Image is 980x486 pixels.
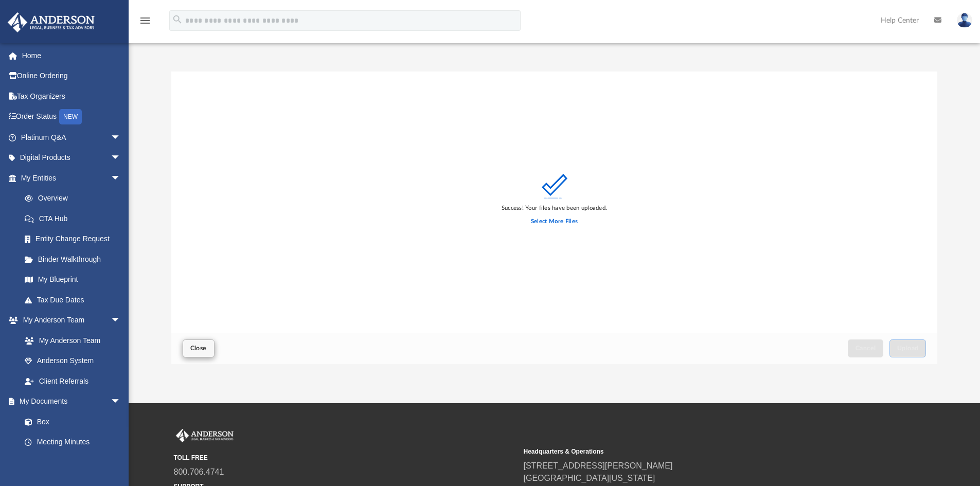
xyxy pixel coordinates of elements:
[7,168,136,188] a: My Entitiesarrow_drop_down
[7,391,131,412] a: My Documentsarrow_drop_down
[14,188,136,209] a: Overview
[174,467,224,476] a: 800.706.4741
[856,345,876,351] span: Cancel
[524,461,673,470] a: [STREET_ADDRESS][PERSON_NAME]
[14,229,136,249] a: Entity Change Request
[7,127,136,148] a: Platinum Q&Aarrow_drop_down
[139,20,151,27] a: menu
[183,339,215,357] button: Close
[14,290,136,310] a: Tax Due Dates
[172,14,183,25] i: search
[7,148,136,168] a: Digital Productsarrow_drop_down
[59,109,82,124] div: NEW
[957,13,972,28] img: User Pic
[531,217,578,226] label: Select More Files
[524,447,866,456] small: Headquarters & Operations
[14,208,136,229] a: CTA Hub
[7,66,136,86] a: Online Ordering
[174,429,236,442] img: Anderson Advisors Platinum Portal
[14,371,131,391] a: Client Referrals
[7,310,131,331] a: My Anderson Teamarrow_drop_down
[14,411,126,432] a: Box
[111,127,131,148] span: arrow_drop_down
[111,168,131,189] span: arrow_drop_down
[111,391,131,412] span: arrow_drop_down
[502,204,607,213] div: Success! Your files have been uploaded.
[524,474,655,482] a: [GEOGRAPHIC_DATA][US_STATE]
[848,339,884,357] button: Cancel
[111,148,131,169] span: arrow_drop_down
[14,351,131,371] a: Anderson System
[7,86,136,106] a: Tax Organizers
[889,339,926,357] button: Upload
[14,269,131,290] a: My Blueprint
[14,330,126,351] a: My Anderson Team
[171,71,938,364] div: Upload
[190,345,207,351] span: Close
[897,345,919,351] span: Upload
[111,310,131,331] span: arrow_drop_down
[174,453,516,462] small: TOLL FREE
[139,14,151,27] i: menu
[14,249,136,269] a: Binder Walkthrough
[7,106,136,128] a: Order StatusNEW
[5,12,98,32] img: Anderson Advisors Platinum Portal
[7,45,136,66] a: Home
[14,432,131,453] a: Meeting Minutes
